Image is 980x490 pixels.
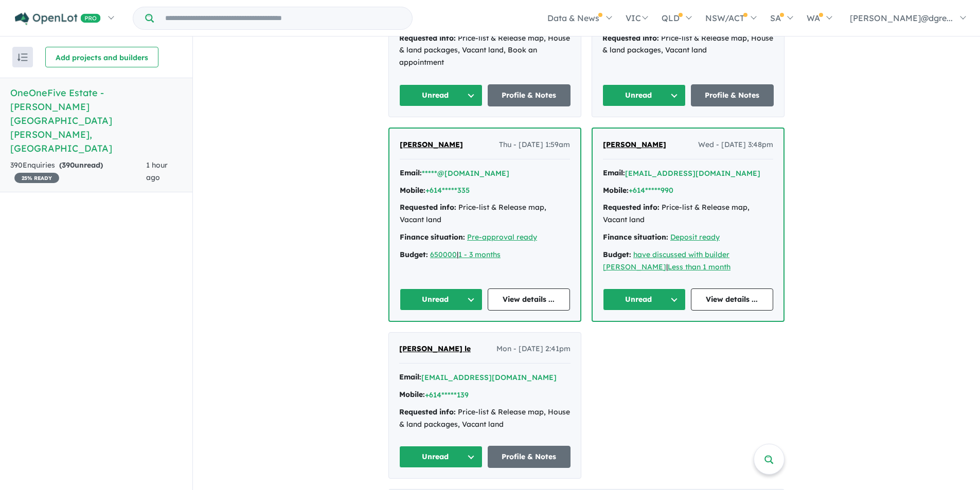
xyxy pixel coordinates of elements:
a: Profile & Notes [488,84,571,106]
strong: Requested info: [399,407,456,416]
strong: Mobile: [399,390,425,399]
a: View details ... [488,288,571,311]
a: 1 - 3 months [458,250,501,259]
strong: Finance situation: [400,232,465,242]
div: | [400,249,570,261]
a: Less than 1 month [668,262,730,271]
strong: Finance situation: [603,232,668,242]
img: Openlot PRO Logo White [15,12,101,25]
button: Unread [399,446,483,468]
a: [PERSON_NAME] le [399,343,471,355]
span: Mon - [DATE] 2:41pm [496,343,571,355]
button: Unread [602,84,686,106]
a: Profile & Notes [488,446,571,468]
strong: Email: [603,168,625,177]
button: Add projects and builders [45,47,158,67]
div: 390 Enquir ies [10,159,146,184]
strong: Budget: [603,250,631,259]
div: Price-list & Release map, House & land packages, Vacant land, Book an appointment [399,32,571,69]
a: [PERSON_NAME] [400,139,463,151]
img: sort.svg [17,53,28,61]
div: | [603,249,773,274]
strong: Requested info: [603,203,660,212]
button: Unread [400,288,483,311]
div: Price-list & Release map, Vacant land [400,202,570,226]
span: 25 % READY [14,173,59,183]
a: Profile & Notes [691,84,774,106]
div: Price-list & Release map, House & land packages, Vacant land [602,32,774,57]
strong: Email: [400,168,422,177]
strong: Requested info: [400,203,456,212]
strong: Email: [399,372,421,382]
span: Thu - [DATE] 1:59am [499,139,570,151]
span: [PERSON_NAME] [400,140,463,149]
input: Try estate name, suburb, builder or developer [156,7,410,29]
div: Price-list & Release map, House & land packages, Vacant land [399,406,571,431]
span: [PERSON_NAME] le [399,344,471,353]
span: 390 [62,160,75,170]
span: Wed - [DATE] 3:48pm [698,139,773,151]
a: Deposit ready [670,232,720,242]
button: [EMAIL_ADDRESS][DOMAIN_NAME] [421,372,557,383]
strong: Requested info: [602,33,659,43]
h5: OneOneFive Estate - [PERSON_NAME][GEOGRAPHIC_DATA][PERSON_NAME] , [GEOGRAPHIC_DATA] [10,86,182,155]
button: Unread [399,84,483,106]
a: [PERSON_NAME] [603,139,666,151]
strong: Mobile: [603,186,629,195]
strong: Requested info: [399,33,456,43]
a: have discussed with builder [PERSON_NAME] [603,250,729,271]
span: [PERSON_NAME]@dgre... [850,13,953,23]
a: 650000 [430,250,457,259]
a: Pre-approval ready [467,232,537,242]
button: Unread [603,288,686,311]
button: [EMAIL_ADDRESS][DOMAIN_NAME] [625,168,760,179]
strong: Budget: [400,250,428,259]
strong: Mobile: [400,186,425,195]
a: View details ... [691,288,774,311]
span: [PERSON_NAME] [603,140,666,149]
div: Price-list & Release map, Vacant land [603,202,773,226]
span: 1 hour ago [146,160,168,182]
strong: ( unread) [59,160,103,170]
